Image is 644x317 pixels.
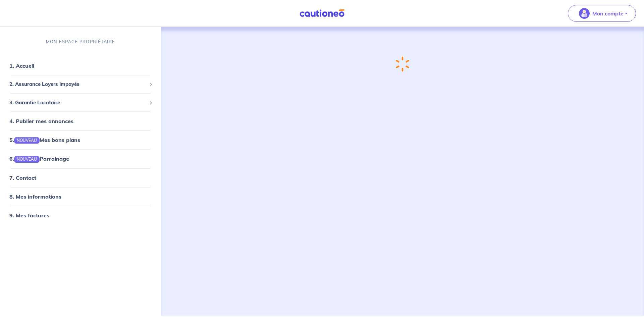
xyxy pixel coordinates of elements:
div: 9. Mes factures [3,208,158,222]
a: 8. Mes informations [9,193,61,200]
img: Cautioneo [297,9,347,17]
div: 5.NOUVEAUMes bons plans [3,133,158,147]
a: 7. Contact [9,174,36,181]
a: 4. Publier mes annonces [9,118,73,124]
div: 2. Assurance Loyers Impayés [3,78,158,91]
a: 1. Accueil [9,62,34,69]
div: 7. Contact [3,171,158,184]
a: 5.NOUVEAUMes bons plans [9,137,80,143]
div: 4. Publier mes annonces [3,114,158,128]
a: 6.NOUVEAUParrainage [9,155,69,162]
button: illu_account_valid_menu.svgMon compte [568,5,636,22]
img: loading-spinner [396,56,409,72]
span: 2. Assurance Loyers Impayés [9,81,147,88]
span: 3. Garantie Locataire [9,99,147,106]
div: 6.NOUVEAUParrainage [3,152,158,165]
div: 8. Mes informations [3,190,158,203]
a: 9. Mes factures [9,212,49,218]
p: MON ESPACE PROPRIÉTAIRE [46,39,115,45]
p: Mon compte [592,9,624,17]
div: 1. Accueil [3,59,158,72]
div: 3. Garantie Locataire [3,96,158,109]
img: illu_account_valid_menu.svg [579,8,590,19]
